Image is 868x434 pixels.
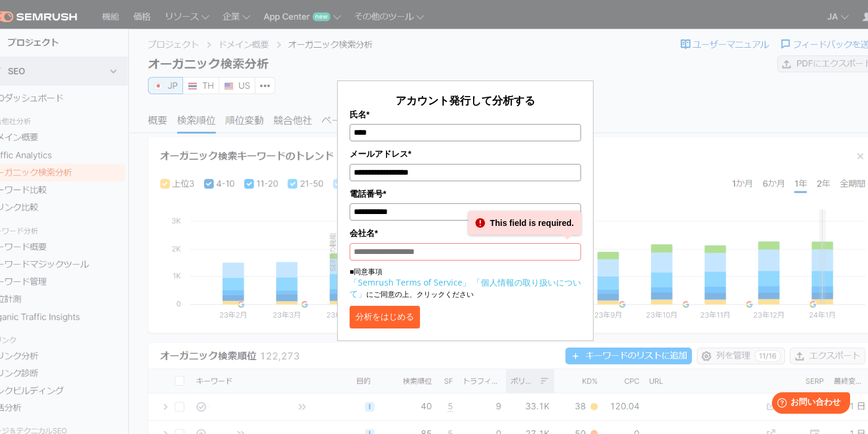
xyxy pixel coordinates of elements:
[350,277,471,288] a: 「Semrush Terms of Service」
[350,266,581,300] p: ■同意事項 にご同意の上、クリックください
[396,93,535,107] span: アカウント発行して分析する
[468,211,581,235] div: This field is required.
[350,187,581,200] label: 電話番号*
[350,277,581,299] a: 「個人情報の取り扱いについて」
[350,147,581,160] label: メールアドレス*
[350,306,420,328] button: 分析をはじめる
[762,387,855,421] iframe: Help widget launcher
